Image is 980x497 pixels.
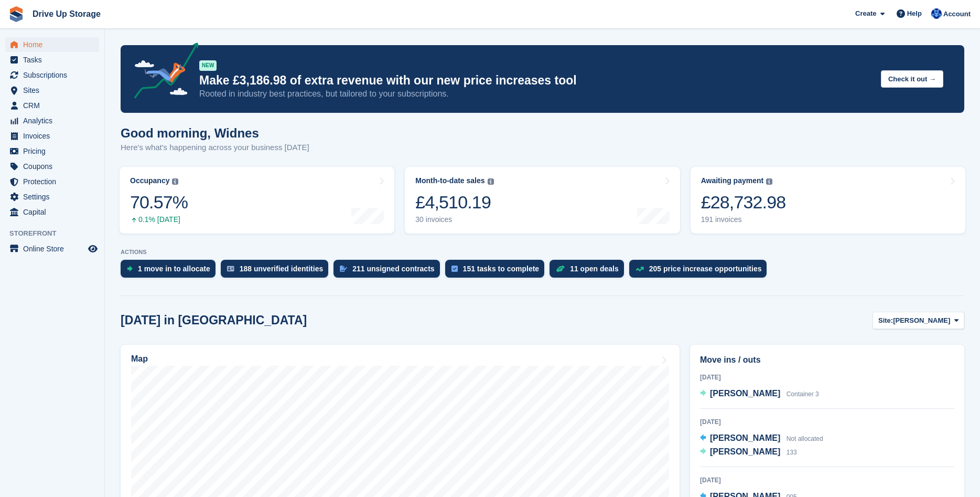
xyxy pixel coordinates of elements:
[445,260,550,283] a: 151 tasks to complete
[130,215,188,224] div: 0.1% [DATE]
[787,435,823,442] span: Not allocated
[700,417,954,427] div: [DATE]
[5,205,99,219] a: menu
[87,242,99,255] a: Preview store
[23,241,86,256] span: Online Store
[120,167,394,234] a: Occupancy 70.57% 0.1% [DATE]
[451,266,458,272] img: task-75834270c22a3079a89374b754ae025e5fb1db73e45f91037f5363f120a921f8.svg
[636,267,644,271] img: price_increase_opportunities-93ffe204e8149a01c8c9dc8f82e8f89637d9d84a8eef4429ea346261dce0b2c0.svg
[415,176,484,185] div: Month-to-date sales
[23,189,86,204] span: Settings
[23,205,86,219] span: Capital
[23,68,86,82] span: Subscriptions
[700,373,954,382] div: [DATE]
[23,98,86,113] span: CRM
[855,8,876,19] span: Create
[138,265,210,273] div: 1 move in to allocate
[5,144,99,158] a: menu
[23,52,86,67] span: Tasks
[9,228,104,239] span: Storefront
[5,113,99,128] a: menu
[550,260,629,283] a: 11 open deals
[701,215,786,224] div: 191 invoices
[130,192,188,213] div: 70.57%
[130,176,169,185] div: Occupancy
[700,432,823,446] a: [PERSON_NAME] Not allocated
[556,265,565,272] img: deal-1b604bf984904fb50ccaf53a9ad4b4a5d6e5aea283cecdc64d6e3604feb123c2.svg
[5,241,99,256] a: menu
[5,68,99,82] a: menu
[340,266,347,272] img: contract_signature_icon-13c848040528278c33f63329250d36e43548de30e8caae1d1a13099fd9432cc5.svg
[766,178,772,185] img: icon-info-grey-7440780725fd019a000dd9b08b2336e03edf1995a4989e88bcd33f0948082b44.svg
[5,129,99,143] a: menu
[5,37,99,52] a: menu
[352,265,434,273] div: 211 unsigned contracts
[121,126,309,140] h1: Good morning, Widnes
[700,354,954,366] h2: Move ins / outs
[405,167,680,234] a: Month-to-date sales £4,510.19 30 invoices
[5,189,99,204] a: menu
[199,88,873,100] p: Rooted in industry best practices, but tailored to your subscriptions.
[127,266,133,272] img: move_ins_to_allocate_icon-fdf77a2bb77ea45bf5b3d319d69a93e2d87916cf1d5bf7949dd705db3b84f3ca.svg
[629,260,772,283] a: 205 price increase opportunities
[23,174,86,189] span: Protection
[943,9,971,19] span: Account
[710,447,780,456] span: [PERSON_NAME]
[23,129,86,143] span: Invoices
[23,37,86,52] span: Home
[5,52,99,67] a: menu
[23,113,86,128] span: Analytics
[5,159,99,174] a: menu
[121,142,309,154] p: Here's what's happening across your business [DATE]
[121,249,964,256] p: ACTIONS
[199,73,873,88] p: Make £3,186.98 of extra revenue with our new price increases tool
[931,8,942,19] img: Widnes Team
[333,260,445,283] a: 211 unsigned contracts
[23,159,86,174] span: Coupons
[5,98,99,113] a: menu
[463,265,540,273] div: 151 tasks to complete
[240,265,324,273] div: 188 unverified identities
[5,174,99,189] a: menu
[28,5,105,23] a: Drive Up Storage
[881,70,943,88] button: Check it out →
[710,389,780,398] span: [PERSON_NAME]
[23,83,86,98] span: Sites
[787,390,819,398] span: Container 3
[691,167,965,234] a: Awaiting payment £28,732.98 191 invoices
[8,6,24,22] img: stora-icon-8386f47178a22dfd0bd8f6a31ec36ba5ce8667c1dd55bd0f319d3a0aa187defe.svg
[131,354,148,364] h2: Map
[221,260,334,283] a: 188 unverified identities
[23,144,86,158] span: Pricing
[649,265,762,273] div: 205 price increase opportunities
[873,312,964,329] button: Site: [PERSON_NAME]
[5,83,99,98] a: menu
[700,475,954,485] div: [DATE]
[121,313,307,327] h2: [DATE] in [GEOGRAPHIC_DATA]
[125,43,199,102] img: price-adjustments-announcement-icon-8257ccfd72463d97f412b2fc003d46551f7dbcb40ab6d574587a9cd5c0d94...
[787,449,797,456] span: 133
[878,315,893,326] span: Site:
[893,315,950,326] span: [PERSON_NAME]
[701,176,764,185] div: Awaiting payment
[710,433,780,442] span: [PERSON_NAME]
[701,192,786,213] div: £28,732.98
[488,178,494,185] img: icon-info-grey-7440780725fd019a000dd9b08b2336e03edf1995a4989e88bcd33f0948082b44.svg
[415,192,493,213] div: £4,510.19
[121,260,221,283] a: 1 move in to allocate
[570,265,619,273] div: 11 open deals
[700,387,819,401] a: [PERSON_NAME] Container 3
[907,8,922,19] span: Help
[172,178,178,185] img: icon-info-grey-7440780725fd019a000dd9b08b2336e03edf1995a4989e88bcd33f0948082b44.svg
[700,446,797,459] a: [PERSON_NAME] 133
[227,266,234,272] img: verify_identity-adf6edd0f0f0b5bbfe63781bf79b02c33cf7c696d77639b501bdc392416b5a36.svg
[199,60,217,71] div: NEW
[415,215,493,224] div: 30 invoices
